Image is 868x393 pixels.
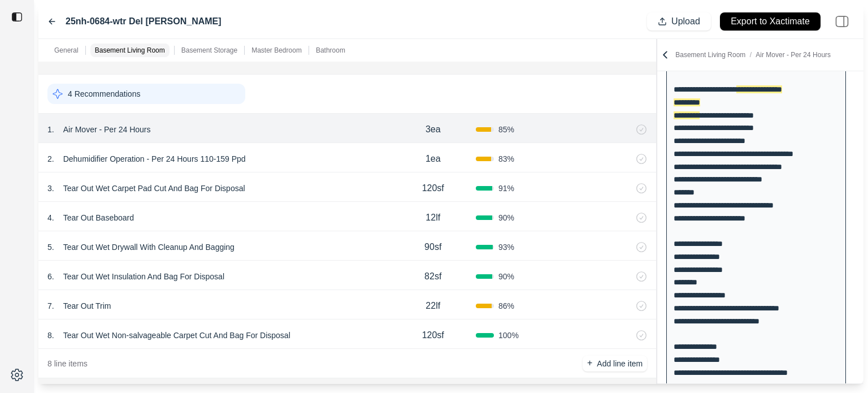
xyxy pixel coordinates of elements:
[498,183,514,194] span: 91 %
[830,9,854,34] img: right-panel.svg
[426,211,440,224] p: 12lf
[426,152,441,166] p: 1ea
[59,298,116,314] p: Tear Out Trim
[756,51,831,59] span: Air Mover - Per 24 Hours
[597,358,643,369] p: Add line item
[47,153,54,165] p: 2 .
[745,51,756,59] span: /
[422,182,444,195] p: 120sf
[95,46,165,55] p: Basement Living Room
[316,46,345,55] p: Bathroom
[583,356,647,372] button: +Add line item
[498,212,514,223] span: 90 %
[675,50,831,59] p: Basement Living Room
[498,300,514,312] span: 86 %
[66,15,222,28] label: 25nh-0684-wtr Del [PERSON_NAME]
[422,329,444,342] p: 120sf
[647,12,711,31] button: Upload
[498,124,514,135] span: 85 %
[47,212,54,223] p: 4 .
[731,15,810,28] p: Export to Xactimate
[47,183,54,194] p: 3 .
[59,239,239,255] p: Tear Out Wet Drywall With Cleanup And Bagging
[47,358,88,369] p: 8 line items
[59,180,250,196] p: Tear Out Wet Carpet Pad Cut And Bag For Disposal
[424,270,441,283] p: 82sf
[59,327,295,343] p: Tear Out Wet Non-salvageable Carpet Cut And Bag For Disposal
[424,240,441,254] p: 90sf
[59,151,250,167] p: Dehumidifier Operation - Per 24 Hours 110-159 Ppd
[47,300,54,312] p: 7 .
[47,271,54,282] p: 6 .
[47,124,54,135] p: 1 .
[587,357,592,370] p: +
[47,330,54,341] p: 8 .
[426,123,441,136] p: 3ea
[426,299,440,313] p: 22lf
[54,46,79,55] p: General
[498,330,519,341] span: 100 %
[68,88,140,100] p: 4 Recommendations
[671,15,700,28] p: Upload
[59,210,138,226] p: Tear Out Baseboard
[498,271,514,282] span: 90 %
[498,153,514,165] span: 83 %
[498,241,514,253] span: 93 %
[181,46,237,55] p: Basement Storage
[59,122,155,137] p: Air Mover - Per 24 Hours
[720,12,821,31] button: Export to Xactimate
[47,241,54,253] p: 5 .
[251,46,302,55] p: Master Bedroom
[59,269,229,284] p: Tear Out Wet Insulation And Bag For Disposal
[11,11,23,23] img: toggle sidebar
